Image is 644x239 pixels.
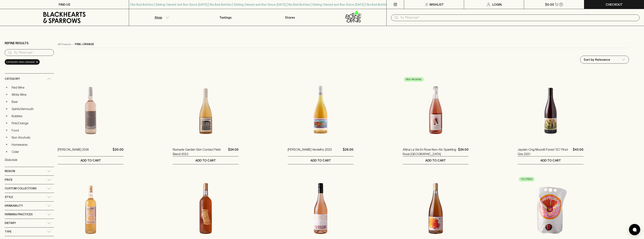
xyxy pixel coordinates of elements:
[403,76,469,142] img: Altina La Vie En Rose Non-Alc Sparkling Rosé NV
[5,203,23,208] span: Drinkability
[219,15,231,20] p: Tastings
[5,107,8,111] button: +
[10,113,54,119] a: Bubbles
[403,156,469,164] button: ADD TO CART
[5,156,54,163] button: Show more
[5,184,54,193] div: Custom Collections
[36,60,38,64] span: ×
[580,56,629,63] div: Sort by Relevance
[5,178,12,182] span: Price
[5,221,16,225] span: Dietary
[173,147,227,156] a: Nomads Garden Skin Contact Field Blend 2023
[10,149,54,155] a: Cider
[228,147,239,156] p: $24.00
[5,121,8,125] button: +
[5,210,54,219] div: Farming Practices
[288,147,332,156] a: [PERSON_NAME] Verdelho 2022
[310,158,331,163] p: ADD TO CART
[5,136,8,139] button: +
[59,2,70,7] p: FIND US
[606,2,623,7] p: Checkout
[573,147,583,156] p: $43.00
[173,76,239,142] img: Nomads Garden Skin Contact Field Blend 2023
[5,143,8,146] button: +
[75,42,94,46] p: pink~orange
[58,147,89,156] a: [PERSON_NAME] 2024
[403,147,457,156] a: Altina La Vie En Rose Non-Alc Sparkling Rosé [GEOGRAPHIC_DATA]
[129,9,193,26] button: Shop
[518,76,583,142] img: Jayden Ong Moonlit Forest ‘SC’ Pinot Gris 2021
[545,2,554,7] p: $0.00
[14,50,51,56] input: Try “Pinot noir”
[258,9,322,26] a: Stores
[429,2,444,7] p: Wishlist
[425,158,446,163] p: ADD TO CART
[5,186,36,191] span: Custom Collections
[58,42,71,46] a: All Products
[195,158,216,163] p: ADD TO CART
[155,15,162,20] p: Shop
[5,176,54,184] div: Price
[400,15,636,21] input: Try "Pinot noir"
[10,91,54,98] a: White Wine
[5,150,8,154] button: +
[5,193,54,201] div: Style
[10,120,54,126] a: Pink/Orange
[5,41,29,45] p: Refine Results
[5,169,15,174] span: Region
[492,2,502,7] p: Login
[5,219,54,227] div: Dietary
[633,228,636,231] img: bubble-icon
[560,3,562,5] p: 0
[80,158,101,163] p: ADD TO CART
[10,127,54,134] a: Food
[5,86,8,89] button: +
[10,134,54,141] a: Non Alcoholic
[5,195,13,200] span: Style
[5,212,33,217] span: Farming Practices
[5,128,8,132] button: +
[10,141,54,148] a: Homewares
[58,76,124,142] img: Jules Rosé 2024
[173,156,239,164] button: ADD TO CART
[5,74,54,84] div: Category
[5,228,54,236] div: Type
[584,57,610,62] p: Sort by Relevance
[5,114,8,118] button: +
[5,167,54,175] div: Region
[5,100,8,104] button: +
[5,93,8,96] button: +
[10,99,54,105] a: Beer
[540,158,561,163] p: ADD TO CART
[5,202,54,210] div: Drinkability
[10,84,54,91] a: Red Wine
[518,156,583,164] button: ADD TO CART
[193,9,258,26] a: Tastings
[58,156,124,164] button: ADD TO CART
[288,76,353,142] img: Somos Naranjito Verdelho 2022
[285,15,295,20] p: Stores
[10,106,54,112] a: Spirits/Vermouth
[6,60,35,64] span: Category: pink~orange
[5,229,11,234] span: Type
[518,147,571,156] a: Jayden Ong Moonlit Forest ‘SC’ Pinot Gris 2021
[73,42,73,46] p: ›
[288,156,353,164] button: ADD TO CART
[343,147,353,156] p: $29.00
[113,147,124,156] p: $20.00
[458,147,469,156] p: $24.00
[5,77,20,81] span: Category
